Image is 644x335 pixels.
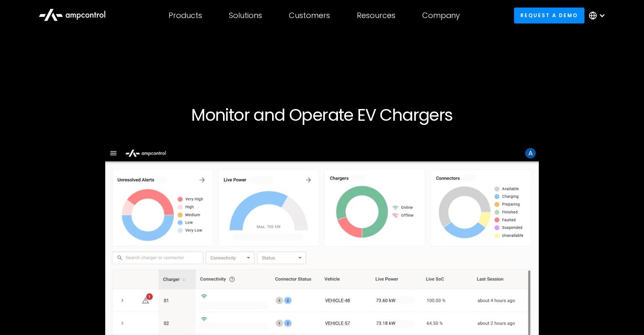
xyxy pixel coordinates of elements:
div: Customers [289,11,330,20]
div: Solutions [229,11,262,20]
div: Company [422,11,460,20]
h1: Monitor and Operate EV Chargers [67,105,577,125]
div: Products [169,11,202,20]
div: Resources [357,11,395,20]
a: Request a demo [514,8,584,23]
